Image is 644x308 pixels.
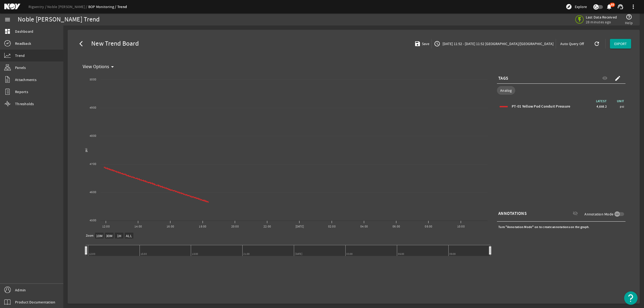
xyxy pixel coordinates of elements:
[360,225,368,229] text: 04:00
[624,291,638,305] button: Open Resource Center
[606,4,612,10] button: 49
[606,3,612,10] mat-icon: notifications
[393,225,400,229] text: 06:00
[566,3,572,10] mat-icon: explore
[584,211,614,217] label: Annotation Mode
[80,62,119,72] button: View Options
[90,190,96,194] text: 4600
[264,225,271,229] text: 22:00
[102,225,110,229] text: 12:00
[15,41,31,46] span: Readback
[597,104,607,109] span: 4,658.2
[126,233,132,238] text: ALL
[614,41,627,46] span: EXPORT
[328,225,336,229] text: 02:00
[432,39,556,49] button: [DATE] 11:52 - [DATE] 11:52 [GEOGRAPHIC_DATA]/[GEOGRAPHIC_DATA]
[15,53,25,58] span: Trend
[617,3,624,10] mat-icon: support_agent
[15,299,55,305] span: Product Documentation
[609,98,625,104] span: UNIT
[80,72,490,233] svg: Chart title
[575,4,587,9] span: Explore
[84,148,88,152] text: psi
[15,77,36,82] span: Attachments
[134,225,142,229] text: 14:00
[610,39,631,49] button: EXPORT
[627,0,640,13] button: more_vert
[556,39,588,49] button: Auto Query Off
[117,4,127,9] a: Trend
[586,20,617,24] span: 28 minutes ago
[90,78,96,82] text: 5000
[498,211,527,216] span: ANNOTATIONS
[47,4,88,9] a: Noble [PERSON_NAME]
[614,75,621,82] mat-icon: create
[441,41,554,46] span: [DATE] 11:52 - [DATE] 11:52 [GEOGRAPHIC_DATA]/[GEOGRAPHIC_DATA]
[231,225,239,229] text: 20:00
[414,41,419,47] mat-icon: save
[83,64,109,69] span: View Options
[90,134,96,138] text: 4800
[626,14,632,20] mat-icon: help_outline
[4,28,11,35] mat-icon: dashboard
[586,15,617,20] span: Last Data Received
[295,225,304,229] text: [DATE]
[96,233,103,238] text: 10M
[498,76,508,81] span: TAGS
[79,41,86,47] mat-icon: arrow_back_ios
[199,225,206,229] text: 18:00
[88,4,117,9] a: BOP Monitoring
[425,225,432,229] text: 08:00
[560,41,584,46] span: Auto Query Off
[625,20,633,25] span: Help
[90,162,96,166] text: 4700
[15,287,26,293] span: Admin
[109,64,116,70] mat-icon: arrow_drop_down
[4,16,11,23] mat-icon: menu
[594,41,598,47] mat-icon: refresh
[28,4,47,9] a: Rigsentry
[89,41,139,46] span: New Trend Board
[434,41,440,47] mat-icon: access_time
[421,41,429,46] span: Save
[497,223,625,231] div: Turn "Annotation Mode" on to create annotations on the graph.
[620,104,624,109] span: psi
[117,233,122,238] text: 1H
[167,225,174,229] text: 16:00
[15,29,33,34] span: Dashboard
[412,39,432,49] button: Save
[90,106,96,110] text: 4900
[563,2,589,11] button: Explore
[18,17,100,22] div: Noble [PERSON_NAME] Trend
[106,233,113,238] text: 30M
[512,104,579,109] div: PT-01 Yellow Pod Conduit Pressure
[86,234,93,238] text: Zoom
[500,88,512,93] span: Analog
[15,65,26,70] span: Panels
[90,218,96,222] text: 4500
[15,89,28,94] span: Reports
[15,101,34,107] span: Thresholds
[596,99,610,103] span: LATEST
[457,225,465,229] text: 10:00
